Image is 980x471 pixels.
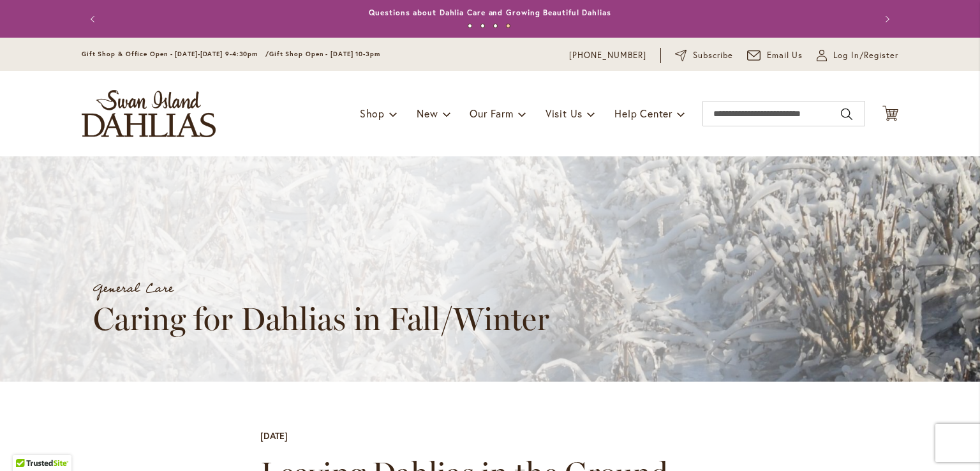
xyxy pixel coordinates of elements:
span: Our Farm [470,107,513,120]
span: New [417,107,438,120]
a: [PHONE_NUMBER] [569,49,646,62]
span: Gift Shop & Office Open - [DATE]-[DATE] 9-4:30pm / [82,50,269,58]
span: Gift Shop Open - [DATE] 10-3pm [269,50,380,58]
span: Help Center [614,107,672,120]
button: 1 of 4 [468,24,472,28]
button: Previous [82,6,107,32]
span: Email Us [767,49,803,62]
button: 4 of 4 [506,24,510,28]
span: Subscribe [693,49,733,62]
a: store logo [82,90,216,137]
a: General Care [93,276,173,301]
a: Subscribe [675,49,733,62]
button: Next [873,6,898,32]
button: 2 of 4 [480,24,485,28]
a: Questions about Dahlia Care and Growing Beautiful Dahlias [369,8,611,17]
button: 3 of 4 [493,24,498,28]
a: Log In/Register [817,49,898,62]
span: Visit Us [546,107,583,120]
a: Email Us [747,49,803,62]
span: Log In/Register [833,49,898,62]
span: Shop [360,107,385,120]
h1: Caring for Dahlias in Fall/Winter [93,301,706,338]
